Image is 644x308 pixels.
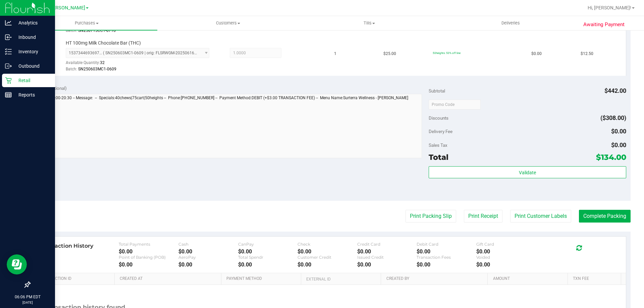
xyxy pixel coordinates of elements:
div: $0.00 [238,261,298,268]
a: Created By [386,276,485,282]
p: Inventory [12,48,52,56]
div: $0.00 [357,248,417,255]
div: Debit Card [417,242,476,247]
span: 32 [100,60,105,65]
div: AeroPay [178,255,238,260]
div: Check [298,242,357,247]
div: Total Payments [119,242,178,247]
div: $0.00 [178,261,238,268]
th: External ID [301,273,381,285]
div: $0.00 [238,248,298,255]
button: Print Receipt [464,210,502,223]
p: [DATE] [3,300,52,305]
span: Sales Tax [429,142,447,148]
span: HT 100mg Milk Chocolate Bar (THC) [66,40,141,46]
inline-svg: Analytics [5,19,12,26]
inline-svg: Inventory [5,48,12,55]
span: $0.00 [531,51,542,57]
a: Transaction ID [40,276,112,282]
button: Print Customer Labels [510,210,571,223]
span: Purchases [16,20,157,26]
a: Amount [493,276,565,282]
div: $0.00 [119,248,178,255]
a: Payment Method [226,276,299,282]
div: $0.00 [417,261,476,268]
div: Available Quantity: [66,58,217,71]
button: Print Packing Slip [406,210,456,223]
span: $134.00 [596,152,626,162]
span: Validate [519,170,536,175]
a: Deliveries [440,16,581,30]
button: Validate [429,166,626,178]
a: Purchases [16,16,157,30]
div: Cash [178,242,238,247]
span: Hi, [PERSON_NAME]! [588,5,631,10]
inline-svg: Retail [5,77,12,84]
div: $0.00 [298,261,357,268]
div: Credit Card [357,242,417,247]
div: $0.00 [476,248,536,255]
inline-svg: Reports [5,91,12,98]
span: $0.00 [611,141,626,148]
div: Total Spendr [238,255,298,260]
inline-svg: Inbound [5,34,12,41]
button: Complete Packing [579,210,631,223]
div: $0.00 [417,248,476,255]
div: Transaction Fees [417,255,476,260]
span: Batch: [66,67,77,71]
p: Reports [12,91,52,99]
div: $0.00 [298,248,357,255]
span: Deliveries [492,20,529,26]
span: $12.50 [581,51,593,57]
span: $0.00 [611,128,626,135]
p: Inbound [12,33,52,41]
span: Awaiting Payment [583,21,625,28]
div: $0.00 [357,261,417,268]
span: [PERSON_NAME] [48,5,85,11]
span: $442.00 [604,87,626,94]
div: Gift Card [476,242,536,247]
input: Promo Code [429,100,481,110]
span: SN250715CC1-0716 [78,28,116,33]
span: Discounts [429,112,448,124]
inline-svg: Outbound [5,63,12,69]
a: Customers [157,16,299,30]
p: 06:06 PM EDT [3,294,52,300]
div: Issued Credit [357,255,417,260]
div: $0.00 [476,261,536,268]
span: Delivery Fee [429,129,452,134]
div: CanPay [238,242,298,247]
span: Subtotal [429,88,445,94]
p: Retail [12,76,52,84]
span: Total [429,152,448,162]
span: Customers [158,20,298,26]
div: $0.00 [178,248,238,255]
div: Point of Banking (POB) [119,255,178,260]
a: Txn Fee [573,276,618,282]
a: Created At [120,276,218,282]
div: Customer Credit [298,255,357,260]
p: Analytics [12,19,52,27]
div: Voided [476,255,536,260]
span: SN250603MC1-0609 [78,67,116,71]
span: ($308.00) [600,114,626,121]
span: Batch: [66,28,77,33]
span: $25.00 [383,51,396,57]
iframe: Resource center [7,254,27,274]
span: 50heights: 50% off line [433,51,461,55]
p: Outbound [12,62,52,70]
div: $0.00 [119,261,178,268]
